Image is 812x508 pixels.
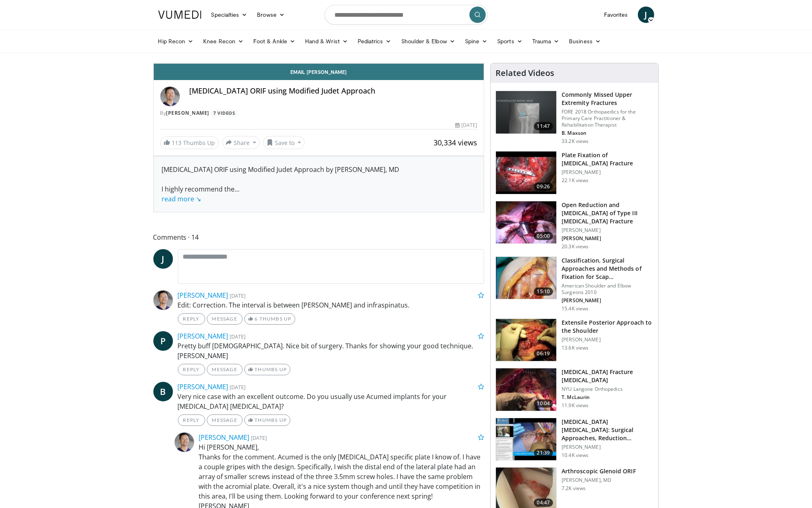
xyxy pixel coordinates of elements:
[564,33,606,49] a: Business
[496,151,653,194] a: 09:26 Plate Fixation of [MEDICAL_DATA] Fracture [PERSON_NAME] 22.1K views
[263,136,305,149] button: Save to
[254,316,258,322] span: 6
[562,243,589,250] p: 20.3K views
[230,333,246,340] small: [DATE]
[353,33,396,49] a: Pediatrics
[496,368,556,411] img: YUAndpMCbXk_9hvX4xMDoxOjBzMTt2bJ.150x105_q85_crop-smart_upscale.jpg
[244,313,295,325] a: 6 Thumbs Up
[496,319,556,361] img: 62ee2ea4-b2af-4bbb-a20f-cc4cb1de2535.150x105_q85_crop-smart_upscale.jpg
[153,382,173,401] a: B
[562,91,653,107] h3: Commonly Missed Upper Extremity Fractures
[153,249,173,269] a: J
[178,364,205,375] a: Reply
[534,183,553,191] span: 09:26
[300,33,353,49] a: Hand & Wrist
[496,91,653,145] a: 11:47 Commonly Missed Upper Extremity Fractures FORE 2018 Orthopaedics for the Primary Care Pract...
[160,136,219,149] a: 113 Thumbs Up
[396,33,460,49] a: Shoulder & Elbow
[527,33,564,49] a: Trauma
[534,399,553,408] span: 10:04
[496,68,554,78] h4: Related Videos
[434,138,477,147] span: 30,334 views
[562,177,589,184] p: 22.1K views
[206,7,252,23] a: Specialties
[562,336,653,343] p: [PERSON_NAME]
[248,33,300,49] a: Foot & Ankle
[178,291,228,300] a: [PERSON_NAME]
[562,169,653,176] p: [PERSON_NAME]
[251,434,267,441] small: [DATE]
[534,232,553,240] span: 05:00
[198,33,248,49] a: Knee Recon
[562,452,589,459] p: 10.4K views
[244,364,290,375] a: Thumbs Up
[178,300,485,310] p: Edit: Correction. The interval is between [PERSON_NAME] and infraspinatus.
[178,332,228,341] a: [PERSON_NAME]
[562,345,589,351] p: 13.6K views
[496,91,556,134] img: b2c65235-e098-4cd2-ab0f-914df5e3e270.150x105_q85_crop-smart_upscale.jpg
[325,5,488,25] input: Search topics, interventions
[562,151,653,167] h3: Plate Fixation of [MEDICAL_DATA] Fracture
[638,7,654,23] a: J
[178,392,485,411] p: Very nice case with an excellent outcome. Do you usually use Acumed implants for your [MEDICAL_DA...
[562,319,653,335] h3: Extensile Posterior Approach to the Shoulder
[562,444,653,450] p: [PERSON_NAME]
[153,33,199,49] a: Hip Recon
[496,368,653,411] a: 10:04 [MEDICAL_DATA] Fracture [MEDICAL_DATA] NYU Langone Orthopedics T. McLaurin 11.9K views
[244,414,290,426] a: Thumbs Up
[222,136,260,149] button: Share
[562,201,653,225] h3: Open Reduction and [MEDICAL_DATA] of Type III [MEDICAL_DATA] Fracture
[190,87,478,96] h4: [MEDICAL_DATA] ORIF using Modified Judet Approach
[562,467,636,475] h3: Arthroscopic Glenoid ORIF
[534,122,553,130] span: 11:47
[460,33,492,49] a: Spine
[153,290,173,310] img: Avatar
[496,201,556,244] img: 8a72b65a-0f28-431e-bcaf-e516ebdea2b0.150x105_q85_crop-smart_upscale.jpg
[492,33,527,49] a: Sports
[496,256,653,312] a: 15:10 Classification, Surgical Approaches and Methods of Fixation for Scap… American Shoulder and...
[534,499,553,507] span: 04:47
[562,138,589,145] p: 33.2K views
[562,368,653,384] h3: [MEDICAL_DATA] Fracture [MEDICAL_DATA]
[496,201,653,250] a: 05:00 Open Reduction and [MEDICAL_DATA] of Type III [MEDICAL_DATA] Fracture [PERSON_NAME] [PERSON...
[562,109,653,128] p: FORE 2018 Orthopaedics for the Primary Care Practitioner & Rehabilitation Therapist
[162,194,201,203] a: read more ↘
[178,414,205,426] a: Reply
[230,383,246,391] small: [DATE]
[562,130,653,136] p: B. Maxson
[252,7,290,23] a: Browse
[562,227,653,234] p: [PERSON_NAME]
[496,152,556,194] img: Picture_4_42_2.png.150x105_q85_crop-smart_upscale.jpg
[230,292,246,299] small: [DATE]
[153,331,173,351] a: P
[153,232,485,243] span: Comments 14
[496,319,653,362] a: 06:19 Extensile Posterior Approach to the Shoulder [PERSON_NAME] 13.6K views
[172,139,182,147] span: 113
[562,418,653,442] h3: [MEDICAL_DATA] [MEDICAL_DATA]: Surgical Approaches, Reduction Techniques & Impla…
[534,287,553,296] span: 15:10
[160,87,180,106] img: Avatar
[207,313,243,325] a: Message
[562,297,653,304] p: [PERSON_NAME]
[178,341,485,361] p: Pretty buff [DEMOGRAPHIC_DATA]. Nice bit of surgery. Thanks for showing your good technique. [PER...
[154,63,484,64] video-js: Video Player
[562,256,653,281] h3: Classification, Surgical Approaches and Methods of Fixation for Scap…
[455,122,477,129] div: [DATE]
[534,350,553,358] span: 06:19
[158,11,201,19] img: VuMedi Logo
[562,485,586,492] p: 7.2K views
[162,165,476,204] div: [MEDICAL_DATA] ORIF using Modified Judet Approach by [PERSON_NAME], MD I highly recommend the
[211,109,238,116] a: 7 Videos
[207,364,243,375] a: Message
[534,449,553,457] span: 21:39
[160,109,478,117] div: By
[562,386,653,392] p: NYU Langone Orthopedics
[562,283,653,296] p: American Shoulder and Elbow Surgeons 2010
[166,109,210,116] a: [PERSON_NAME]
[175,432,194,452] img: Avatar
[178,382,228,391] a: [PERSON_NAME]
[199,433,250,442] a: [PERSON_NAME]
